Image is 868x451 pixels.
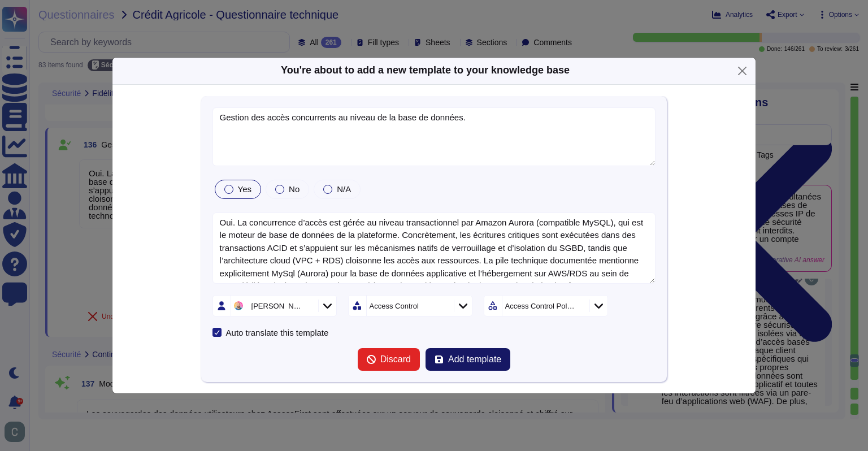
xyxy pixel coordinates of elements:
[505,302,575,310] div: Access Control Policy
[281,64,570,76] b: You're about to add a new template to your knowledge base
[426,348,510,371] button: Add template
[289,184,300,194] span: No
[226,328,329,337] div: Auto translate this template
[358,348,420,371] button: Discard
[212,213,656,284] textarea: Oui. La concurrence d’accès est gérée au niveau transactionnel par Amazon Aurora (compatible MySQ...
[448,355,501,364] span: Add template
[734,62,751,80] button: Close
[212,107,656,166] textarea: Gestion des accès concurrents au niveau de la base de données.
[337,184,351,194] span: N/A
[370,302,419,310] div: Access Control
[380,355,411,364] span: Discard
[238,184,251,194] span: Yes
[234,301,243,310] img: user
[251,302,304,310] div: [PERSON_NAME]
